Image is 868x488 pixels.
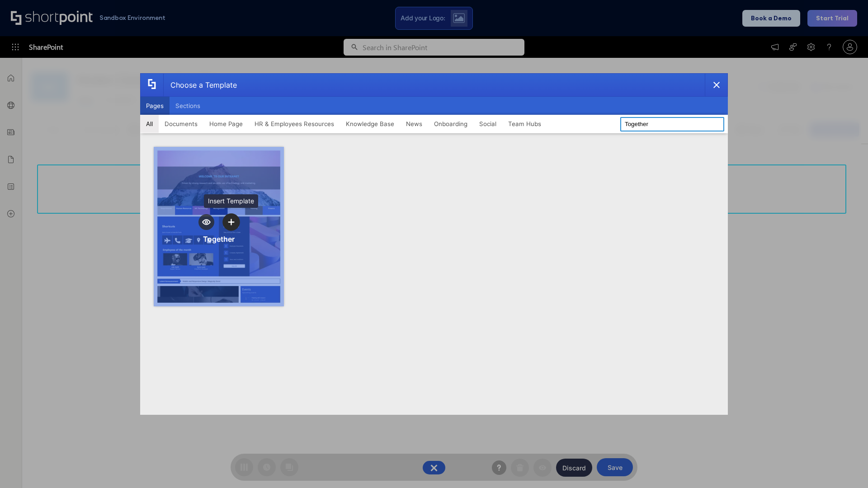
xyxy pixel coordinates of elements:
[163,74,237,96] div: Choose a Template
[159,115,203,133] button: Documents
[203,115,249,133] button: Home Page
[140,115,159,133] button: All
[140,97,170,115] button: Pages
[203,235,235,244] div: Together
[502,115,547,133] button: Team Hubs
[140,73,728,415] div: template selector
[170,97,206,115] button: Sections
[473,115,502,133] button: Social
[620,117,724,131] input: Search
[400,115,428,133] button: News
[249,115,340,133] button: HR & Employees Resources
[340,115,400,133] button: Knowledge Base
[705,383,868,488] iframe: Chat Widget
[428,115,473,133] button: Onboarding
